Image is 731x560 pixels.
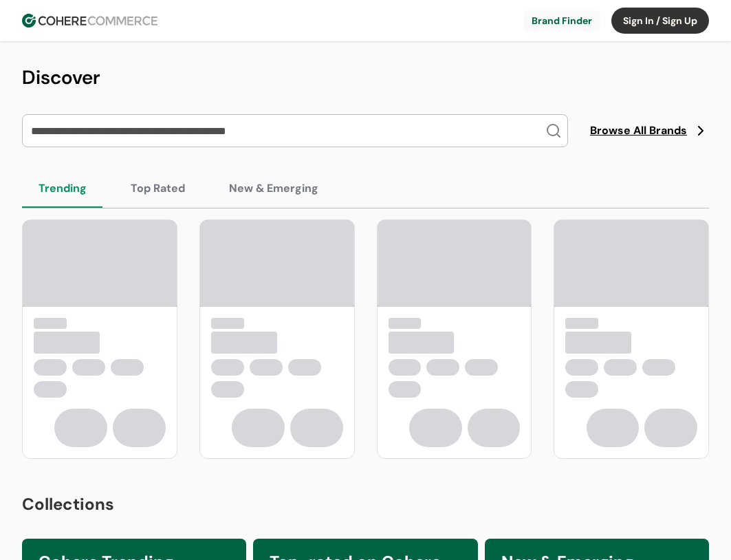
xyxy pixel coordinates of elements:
[590,122,709,139] a: Browse All Brands
[590,122,687,139] span: Browse All Brands
[22,65,100,90] span: Discover
[212,169,335,208] button: New & Emerging
[22,169,103,208] button: Trending
[22,14,157,28] img: Cohere Logo
[114,169,201,208] button: Top Rated
[22,492,709,517] h2: Collections
[611,8,709,34] button: Sign In / Sign Up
